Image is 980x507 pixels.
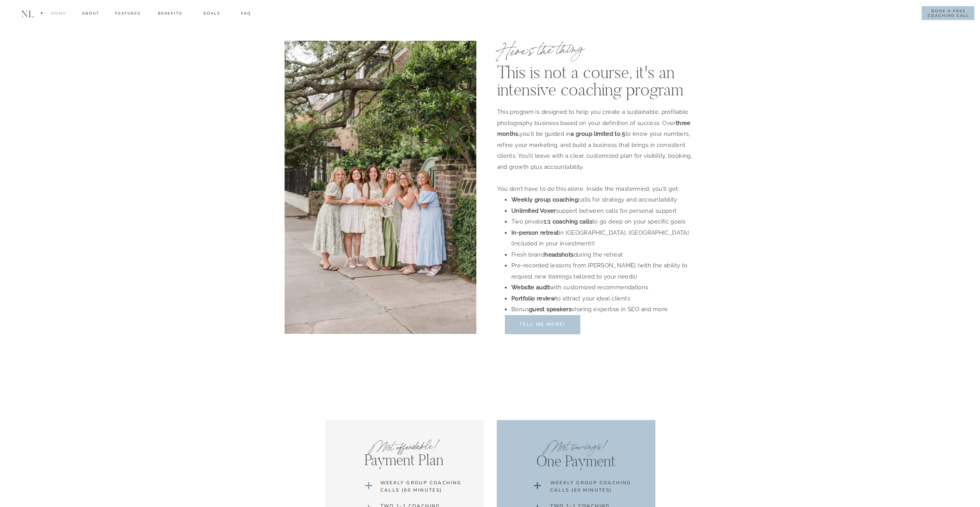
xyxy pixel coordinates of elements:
[550,479,632,494] a: Weekly group coaching calls (60 minutes)
[82,10,100,19] a: about
[156,10,183,19] a: Benefits
[19,9,36,20] h1: nl
[511,295,555,302] b: Portfolio review
[511,196,578,203] b: Weekly group coaching
[511,229,559,236] b: In-person retreat
[497,33,639,61] p: Here's the thing
[352,436,457,464] a: Most affordable!
[511,249,696,260] li: Fresh brand during the retreat
[497,107,696,315] div: This program is designed to help you create a sustainable, profitable photography business based ...
[511,207,556,214] b: Unlimited Voxer
[511,216,696,227] li: Two private to go deep on your specific goals
[354,452,454,469] a: Payment Plan
[529,306,571,313] b: guest speakers
[927,9,970,18] a: book a free coaching call
[511,284,550,291] b: Website audit
[571,130,625,137] b: a group limited to 5
[511,260,696,282] li: Pre-recorded lessons from [PERSON_NAME] (with the ability to request new trainings tailored to yo...
[511,321,574,330] a: Tell me more!
[115,10,141,19] a: FEATURES
[511,205,696,217] li: support between calls for personal support
[544,218,592,225] b: 1:1 coaching calls
[511,304,696,315] li: Bonus sharing expertise in SEO and more
[241,10,251,19] a: FAQ
[380,479,468,494] a: Weekly group coaching calls (60 minutes)
[527,453,625,467] a: One Payment
[198,10,225,19] a: goals
[511,194,696,205] li: calls for strategy and accountability
[511,227,696,249] li: in [GEOGRAPHIC_DATA], [GEOGRAPHIC_DATA] (included in your investment!)
[511,282,696,293] li: with customized recommendations
[519,436,633,458] a: Most savings!
[544,251,573,258] b: headshots
[511,293,696,304] li: to attract your ideal clients
[51,10,66,19] a: Home
[497,63,694,98] h2: This is not a course, it's an intensive coaching program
